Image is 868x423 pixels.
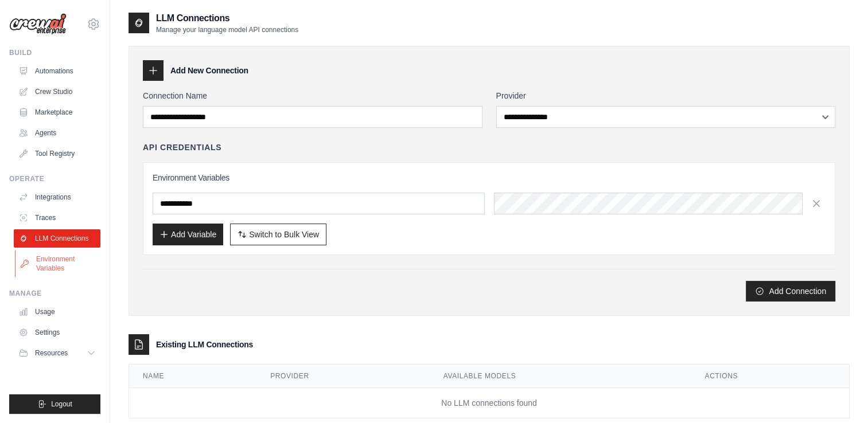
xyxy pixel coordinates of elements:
[496,90,836,101] label: Provider
[9,394,100,414] button: Logout
[14,83,100,101] a: Crew Studio
[14,103,100,122] a: Marketplace
[156,25,298,34] p: Manage your language model API connections
[129,388,849,418] td: No LLM connections found
[14,323,100,342] a: Settings
[35,348,68,358] span: Resources
[249,229,319,240] span: Switch to Bulk View
[14,62,100,80] a: Automations
[14,144,100,163] a: Tool Registry
[153,172,826,183] h3: Environment Variables
[15,250,102,277] a: Environment Variables
[143,142,221,153] h4: API Credentials
[430,365,691,388] th: Available Models
[143,90,482,101] label: Connection Name
[14,344,100,362] button: Resources
[9,13,67,35] img: Logo
[51,399,72,409] span: Logout
[9,48,100,57] div: Build
[156,11,298,25] h2: LLM Connections
[256,365,430,388] th: Provider
[129,365,256,388] th: Name
[746,281,835,301] button: Add Connection
[156,339,253,350] h3: Existing LLM Connections
[14,124,100,142] a: Agents
[14,188,100,206] a: Integrations
[230,224,326,245] button: Switch to Bulk View
[9,174,100,183] div: Operate
[14,209,100,227] a: Traces
[14,303,100,321] a: Usage
[14,229,100,248] a: LLM Connections
[691,365,849,388] th: Actions
[9,289,100,298] div: Manage
[153,224,223,245] button: Add Variable
[170,65,248,76] h3: Add New Connection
